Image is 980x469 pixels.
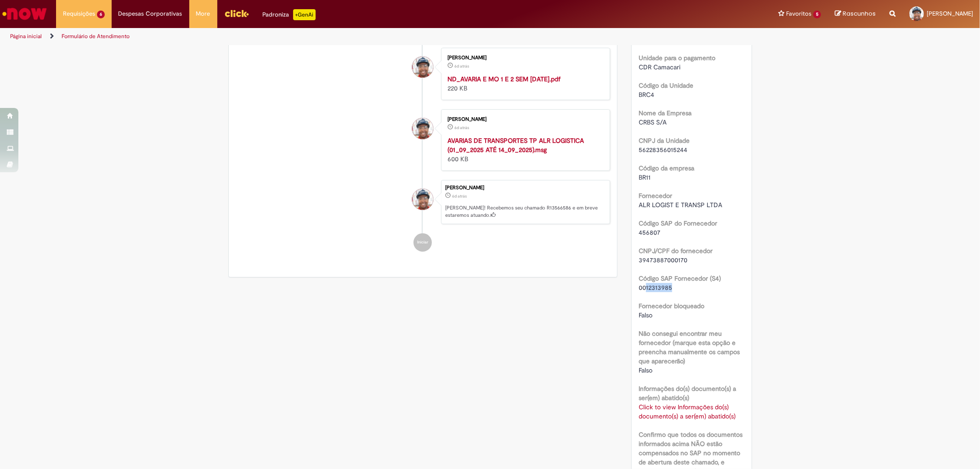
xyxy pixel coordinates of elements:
b: Unidade para o pagamento [639,54,715,62]
span: 5 [813,11,821,18]
b: CNPJ/CPF do fornecedor [639,247,713,255]
div: Padroniza [263,9,316,20]
a: Rascunhos [835,10,876,18]
span: 6d atrás [454,63,469,69]
a: AVARIAS DE TRANSPORTES TP ALR LOGISTICA (01_09_2025 ATÉ 14_09_2025).msg [448,136,584,154]
b: Código SAP Fornecedor (S4) [639,274,721,283]
a: Formulário de Atendimento [62,33,130,40]
span: Falso [639,366,652,374]
time: 25/09/2025 13:20:27 [454,63,469,69]
span: Falso [639,311,652,319]
span: 0012313985 [639,283,672,292]
span: BR11 [639,173,651,181]
b: Código da Unidade [639,81,693,90]
div: 600 KB [448,136,600,164]
span: 6d atrás [454,125,469,130]
b: Código da empresa [639,164,694,172]
div: [PERSON_NAME] [448,117,600,122]
span: 6 [97,11,105,18]
time: 25/09/2025 13:20:49 [452,193,467,199]
span: Rascunhos [843,9,876,18]
span: CDR Camacari [639,63,680,71]
span: ALR LOGIST E TRANSP LTDA [639,201,722,209]
img: ServiceNow [1,5,48,23]
span: CRBS S/A [639,118,667,126]
div: 220 KB [448,74,600,93]
img: click_logo_yellow_360x200.png [224,6,249,20]
span: [PERSON_NAME] [927,10,973,17]
a: ND_AVARIA E MO 1 E 2 SEM [DATE].pdf [448,75,561,83]
span: 39473887000170 [639,256,687,264]
div: [PERSON_NAME] [448,55,600,61]
span: More [196,9,210,18]
li: Diego Dos Santos Pinheiro Silva [236,180,611,224]
span: BRC4 [639,90,654,99]
b: Informações do(s) documento(s) a ser(em) abatido(s) [639,384,736,402]
div: Diego Dos Santos Pinheiro Silva [412,118,433,139]
a: Click to view Informações do(s) documento(s) a ser(em) abatido(s) [639,403,736,420]
span: Requisições [63,9,95,18]
b: Código SAP do Fornecedor [639,219,717,227]
p: [PERSON_NAME]! Recebemos seu chamado R13566586 e em breve estaremos atuando. [445,204,605,219]
span: Favoritos [786,9,811,18]
b: Não consegui encontrar meu fornecedor (marque esta opção e preencha manualmente os campos que apa... [639,329,740,365]
span: 6d atrás [452,193,467,199]
time: 25/09/2025 13:20:26 [454,125,469,130]
span: Despesas Corporativas [119,9,182,18]
div: Diego Dos Santos Pinheiro Silva [412,189,433,210]
span: 56228356015244 [639,146,687,154]
a: Página inicial [10,33,42,40]
b: Fornecedor [639,192,672,200]
b: Fornecedor bloqueado [639,302,704,310]
p: +GenAi [293,9,316,20]
div: [PERSON_NAME] [445,185,605,191]
b: Nome da Empresa [639,109,691,117]
span: 456807 [639,228,660,237]
ul: Trilhas de página [7,28,646,45]
b: CNPJ da Unidade [639,136,690,145]
div: Diego Dos Santos Pinheiro Silva [412,57,433,78]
